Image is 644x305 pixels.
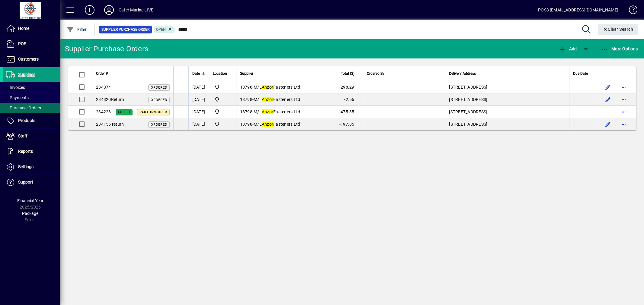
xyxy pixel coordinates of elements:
[601,46,638,51] span: More Options
[327,118,363,130] td: -197.85
[240,97,252,102] span: 13798
[3,103,60,113] a: Purchase Orders
[151,123,167,127] span: Ordered
[445,81,569,93] td: [STREET_ADDRESS]
[80,5,99,15] button: Add
[327,93,363,106] td: -2.56
[327,106,363,118] td: 475.35
[367,70,442,77] div: Ordered By
[65,44,148,54] div: Supplier Purchase Orders
[341,70,354,77] span: Total ($)
[236,81,327,93] td: -
[538,5,618,15] div: POS3 [EMAIL_ADDRESS][DOMAIN_NAME]
[6,95,29,100] span: Payments
[445,93,569,106] td: [STREET_ADDRESS]
[96,109,111,114] span: 234228
[449,70,476,77] span: Delivery Address
[240,122,252,127] span: 13798
[254,97,300,102] span: M/L Fasteners Ltd
[67,27,87,32] span: Filter
[573,70,593,77] div: Due Date
[3,93,60,103] a: Payments
[3,52,60,67] a: Customers
[96,122,124,127] span: 234156 return
[156,27,166,32] span: Open
[154,26,175,33] mat-chip: Completion Status: Open
[6,105,41,110] span: Purchase Orders
[3,82,60,93] a: Invoices
[99,5,119,15] button: Profile
[22,211,38,216] span: Package
[559,46,577,51] span: Add
[254,109,300,114] span: M/L Fasteners Ltd
[240,70,253,77] span: Supplier
[96,97,124,102] span: 234320Return
[3,113,60,128] a: Products
[18,149,33,154] span: Reports
[188,81,209,93] td: [DATE]
[18,41,26,46] span: POS
[96,70,108,77] span: Order #
[600,43,639,54] button: More Options
[262,85,273,90] em: Anzor
[557,43,578,54] button: Add
[119,5,153,15] div: Cater Marine LIVE
[598,24,638,35] button: Clear
[18,26,29,31] span: Home
[6,85,25,90] span: Invoices
[236,93,327,106] td: -
[603,27,633,32] span: Clear Search
[3,175,60,190] a: Support
[262,97,273,102] em: Anzor
[445,118,569,130] td: [STREET_ADDRESS]
[445,106,569,118] td: [STREET_ADDRESS]
[188,93,209,106] td: [DATE]
[192,70,200,77] span: Date
[603,119,613,129] button: Edit
[3,21,60,36] a: Home
[18,72,35,77] span: Suppliers
[603,82,613,92] button: Edit
[619,82,629,92] button: More options
[236,106,327,118] td: -
[213,70,232,77] div: Location
[213,70,227,77] span: Location
[3,159,60,175] a: Settings
[213,121,232,128] span: Cater Marine
[213,108,232,115] span: Cater Marine
[3,144,60,159] a: Reports
[213,83,232,91] span: Cater Marine
[367,70,384,77] span: Ordered By
[3,36,60,52] a: POS
[236,118,327,130] td: -
[18,134,27,138] span: Staff
[262,109,273,114] em: Anzor
[624,1,636,21] a: Knowledge Base
[240,85,252,90] span: 13798
[192,70,205,77] div: Date
[17,198,43,203] span: Financial Year
[619,119,629,129] button: More options
[96,85,111,90] span: 234374
[619,95,629,104] button: More options
[254,85,300,90] span: M/L Fasteners Ltd
[188,106,209,118] td: [DATE]
[213,96,232,103] span: Cater Marine
[96,70,170,77] div: Order #
[240,70,323,77] div: Supplier
[18,118,35,123] span: Products
[18,180,33,184] span: Support
[327,81,363,93] td: 298.29
[240,109,252,114] span: 13798
[118,110,130,114] span: Filled
[151,98,167,102] span: Ordered
[65,24,88,35] button: Filter
[603,95,613,104] button: Edit
[262,122,273,127] em: Anzor
[101,27,149,33] span: Supplier Purchase Order
[331,70,360,77] div: Total ($)
[254,122,300,127] span: M/L Fasteners Ltd
[619,107,629,117] button: More options
[18,164,34,169] span: Settings
[139,110,167,114] span: Part Invoiced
